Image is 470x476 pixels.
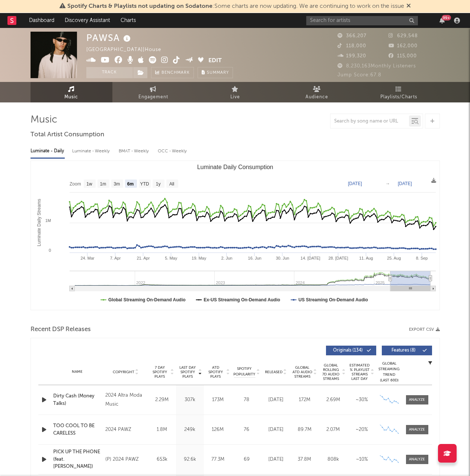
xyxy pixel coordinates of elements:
[292,396,317,404] div: 172M
[204,297,280,302] text: Ex-US Streaming On-Demand Audio
[112,82,194,102] a: Engagement
[439,18,445,23] button: 99+
[389,54,417,58] span: 115,000
[298,297,368,302] text: US Streaming On-Demand Audio
[442,15,451,20] div: 99 +
[178,426,202,434] div: 249k
[306,16,418,25] input: Search for artists
[387,348,421,353] span: Features ( 8 )
[67,3,212,9] span: Spotify Charts & Playlists not updating on Sodatone
[178,396,202,404] div: 307k
[140,181,149,187] text: YTD
[150,396,174,404] div: 2.29M
[292,426,317,434] div: 89.7M
[276,82,358,102] a: Audience
[110,256,121,260] text: 7. Apr
[359,256,373,260] text: 11. Aug
[380,93,417,102] span: Playlists/Charts
[53,448,102,470] div: PICK UP THE PHONE (feat. [PERSON_NAME])
[64,93,78,102] span: Music
[113,181,120,187] text: 3m
[206,426,230,434] div: 126M
[206,365,226,379] span: ATD Spotify Plays
[31,130,104,139] span: Total Artist Consumption
[86,32,132,44] div: PAWSA
[151,67,194,78] a: Benchmark
[86,67,133,78] button: Track
[349,456,374,463] div: ~ 10 %
[206,396,230,404] div: 173M
[48,248,51,253] text: 0
[206,456,230,463] div: 77.3M
[398,181,412,186] text: [DATE]
[108,297,186,302] text: Global Streaming On-Demand Audio
[197,164,273,170] text: Luminate Daily Consumption
[156,181,160,187] text: 1y
[358,82,440,102] a: Playlists/Charts
[150,456,174,463] div: 653k
[208,56,222,66] button: Edit
[321,456,346,463] div: 808k
[150,365,170,379] span: 7 Day Spotify Plays
[386,181,390,186] text: →
[31,82,112,102] a: Music
[276,256,289,260] text: 30. Jun
[150,426,174,434] div: 1.8M
[192,256,207,260] text: 19. May
[53,422,102,437] div: TOO COOL TO BE CARELESS
[158,145,188,158] div: OCC - Weekly
[378,361,400,383] div: Global Streaming Trend (Last 60D)
[330,118,409,124] input: Search by song name or URL
[292,365,313,379] span: Global ATD Audio Streams
[45,218,51,223] text: 1M
[221,256,232,260] text: 2. Jun
[127,181,133,187] text: 6m
[234,426,260,434] div: 76
[348,181,362,186] text: [DATE]
[194,82,276,102] a: Live
[67,3,404,9] span: : Some charts are now updating. We are continuing to work on the issue
[321,363,341,381] span: Global Rolling 7D Audio Streams
[36,199,41,246] text: Luminate Daily Streams
[100,181,106,187] text: 1m
[138,93,168,102] span: Engagement
[306,93,328,102] span: Audience
[119,145,150,158] div: BMAT - Weekly
[389,44,418,48] span: 162,000
[338,44,366,48] span: 118,000
[165,256,178,260] text: 5. May
[105,425,146,434] div: 2024 PAWZ
[292,456,317,463] div: 37.8M
[31,325,91,334] span: Recent DSP Releases
[338,64,416,69] span: 8,230,163 Monthly Listeners
[60,13,115,28] a: Discovery Assistant
[53,393,102,407] a: Dirty Cash (Money Talks)
[234,396,260,404] div: 78
[406,3,411,9] span: Dismiss
[137,256,150,260] text: 21. Apr
[86,181,92,187] text: 1w
[338,34,367,38] span: 366,207
[113,370,134,374] span: Copyright
[263,456,288,463] div: [DATE]
[115,13,141,28] a: Charts
[86,45,170,54] div: [GEOGRAPHIC_DATA] | House
[72,145,111,158] div: Luminate - Weekly
[178,456,202,463] div: 92.6k
[349,426,374,434] div: ~ 20 %
[248,256,261,260] text: 16. Jun
[233,366,255,377] span: Spotify Popularity
[70,181,81,187] text: Zoom
[416,256,428,260] text: 8. Sep
[31,145,65,158] div: Luminate - Daily
[31,161,439,310] svg: Luminate Daily Consumption
[169,181,174,187] text: All
[105,455,146,464] div: (P) 2024 PAWZ
[230,93,240,102] span: Live
[409,327,440,332] button: Export CSV
[321,426,346,434] div: 2.07M
[349,396,374,404] div: ~ 30 %
[349,363,370,381] span: Estimated % Playlist Streams Last Day
[300,256,320,260] text: 14. [DATE]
